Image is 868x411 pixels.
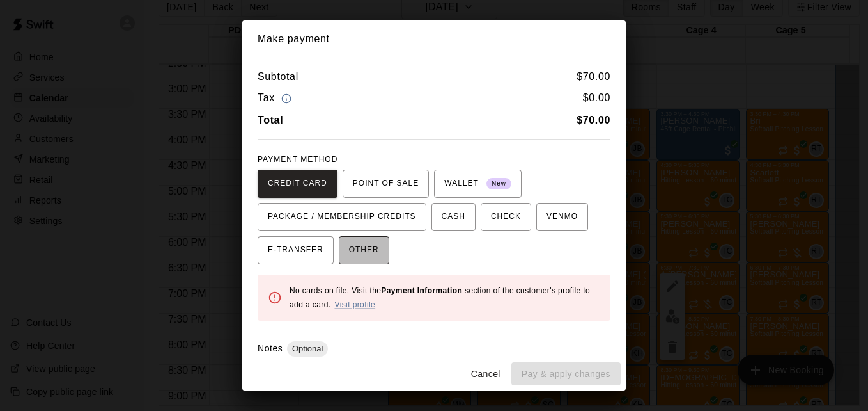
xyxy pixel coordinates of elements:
h6: $ 0.00 [583,90,610,107]
h2: Make payment [242,20,626,58]
span: VENMO [546,207,578,227]
span: WALLET [444,173,511,194]
span: No cards on file. Visit the section of the customer's profile to add a card. [290,286,590,309]
label: Notes [258,343,283,353]
button: Cancel [465,362,506,386]
button: CREDIT CARD [258,170,337,198]
h6: Tax [258,90,295,107]
button: CHECK [481,203,531,231]
span: Optional [287,344,328,353]
span: POINT OF SALE [353,173,419,194]
span: CHECK [491,207,521,227]
span: PACKAGE / MEMBERSHIP CREDITS [268,207,416,227]
button: OTHER [339,236,389,264]
b: Total [258,115,283,125]
button: WALLET New [434,170,522,198]
span: CASH [442,207,465,227]
h6: Subtotal [258,68,298,85]
h6: $ 70.00 [577,68,610,85]
a: Visit profile [334,300,375,309]
button: E-TRANSFER [258,236,334,264]
button: POINT OF SALE [343,170,429,198]
button: VENMO [536,203,588,231]
span: New [486,175,511,193]
span: CREDIT CARD [268,173,327,194]
button: PACKAGE / MEMBERSHIP CREDITS [258,203,426,231]
span: PAYMENT METHOD [258,155,337,164]
span: E-TRANSFER [268,240,323,261]
button: CASH [431,203,476,231]
b: $ 70.00 [577,115,610,125]
span: OTHER [349,240,379,261]
b: Payment Information [381,286,462,295]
